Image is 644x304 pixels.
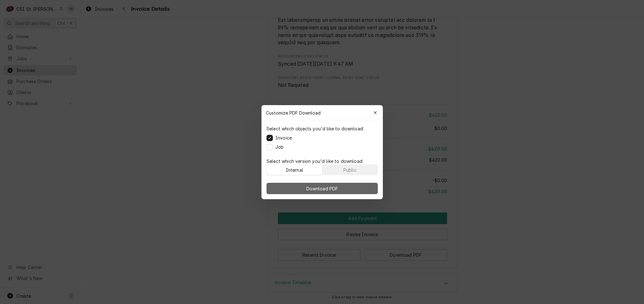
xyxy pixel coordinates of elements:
label: Job [275,144,284,150]
span: Download PDF [305,185,339,192]
div: Internal [285,166,303,173]
p: Select which version you'd like to download: [267,158,378,164]
label: Invoice [275,134,292,141]
div: Customize PDF Download [261,105,383,120]
p: Select which objects you'd like to download: [267,125,364,132]
button: Download PDF [267,183,378,194]
div: Public [343,166,356,173]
